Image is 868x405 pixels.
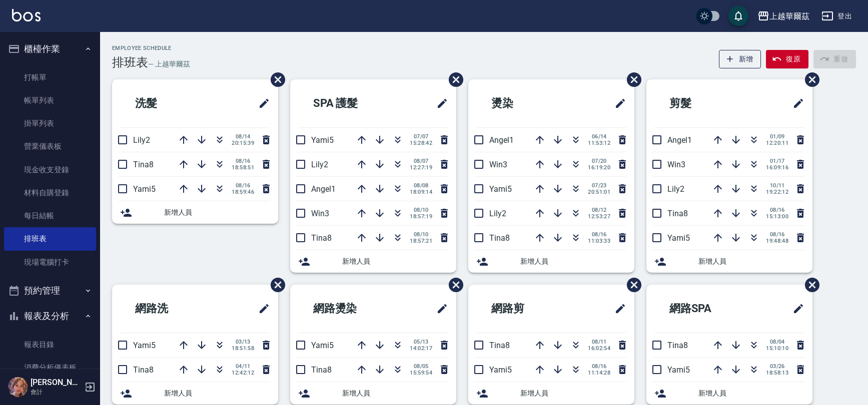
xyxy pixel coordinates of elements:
[489,160,507,169] span: Win3
[520,256,626,267] span: 新增人員
[133,135,150,145] span: Lily2
[232,363,254,370] span: 04/11
[4,333,96,356] a: 報表目錄
[4,303,96,329] button: 報表及分析
[430,91,448,115] span: 修改班表的標題
[290,250,456,273] div: 新增人員
[608,91,626,115] span: 修改班表的標題
[441,270,465,300] span: 刪除班表
[619,65,643,94] span: 刪除班表
[619,270,643,300] span: 刪除班表
[410,238,432,244] span: 18:57:21
[31,388,82,397] p: 會計
[489,184,512,194] span: Yami5
[148,59,190,69] h6: — 上越華爾茲
[410,207,432,213] span: 08/10
[667,233,690,243] span: Yami5
[468,250,634,273] div: 新增人員
[786,91,804,115] span: 修改班表的標題
[410,213,432,220] span: 18:57:19
[588,158,610,164] span: 07/20
[410,345,432,352] span: 14:02:17
[489,233,510,243] span: Tina8
[311,233,332,243] span: Tina8
[769,10,809,22] div: 上越華爾茲
[766,133,788,140] span: 01/09
[646,382,812,405] div: 新增人員
[342,256,448,267] span: 新增人員
[667,135,692,145] span: Angel1
[588,164,610,171] span: 16:19:20
[766,363,788,370] span: 03/26
[4,36,96,62] button: 櫃檯作業
[31,378,82,388] h5: [PERSON_NAME]
[766,207,788,213] span: 08/16
[476,291,574,327] h2: 網路剪
[766,231,788,238] span: 08/16
[112,45,190,51] h2: Employee Schedule
[164,388,270,399] span: 新增人員
[164,207,270,218] span: 新增人員
[311,209,329,218] span: Win3
[441,65,465,94] span: 刪除班表
[766,370,788,376] span: 18:58:13
[766,140,788,146] span: 12:20:11
[232,182,254,189] span: 08/16
[719,50,761,68] button: 新增
[342,388,448,399] span: 新增人員
[766,213,788,220] span: 15:13:00
[298,291,401,327] h2: 網路燙染
[588,231,610,238] span: 08/16
[410,370,432,376] span: 15:59:54
[4,251,96,274] a: 現場電腦打卡
[588,140,610,146] span: 11:53:12
[263,65,287,94] span: 刪除班表
[410,339,432,345] span: 05/13
[133,341,156,350] span: Yami5
[698,256,804,267] span: 新增人員
[4,356,96,379] a: 消費分析儀表板
[766,158,788,164] span: 01/17
[476,85,568,121] h2: 燙染
[588,207,610,213] span: 08/12
[588,345,610,352] span: 16:02:54
[654,291,756,327] h2: 網路SPA
[232,339,254,345] span: 03/13
[133,160,154,169] span: Tina8
[4,158,96,181] a: 現金收支登錄
[232,140,254,146] span: 20:15:39
[766,182,788,189] span: 10/11
[766,189,788,195] span: 19:22:12
[588,182,610,189] span: 07/23
[608,297,626,321] span: 修改班表的標題
[252,91,270,115] span: 修改班表的標題
[311,160,328,169] span: Lily2
[112,55,148,69] h3: 排班表
[311,341,334,350] span: Yami5
[489,341,510,350] span: Tina8
[112,382,278,405] div: 新增人員
[817,7,856,25] button: 登出
[489,135,514,145] span: Angel1
[588,363,610,370] span: 08/16
[588,238,610,244] span: 11:03:33
[4,112,96,135] a: 掛單列表
[232,189,254,195] span: 18:59:46
[4,89,96,112] a: 帳單列表
[410,133,432,140] span: 07/07
[588,189,610,195] span: 20:51:01
[667,184,684,194] span: Lily2
[12,9,41,21] img: Logo
[410,231,432,238] span: 08/10
[489,365,512,375] span: Yami5
[797,270,821,300] span: 刪除班表
[311,135,334,145] span: Yami5
[489,209,506,218] span: Lily2
[766,339,788,345] span: 08/04
[311,365,332,375] span: Tina8
[698,388,804,399] span: 新增人員
[667,341,688,350] span: Tina8
[4,135,96,158] a: 營業儀表板
[588,213,610,220] span: 12:53:27
[797,65,821,94] span: 刪除班表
